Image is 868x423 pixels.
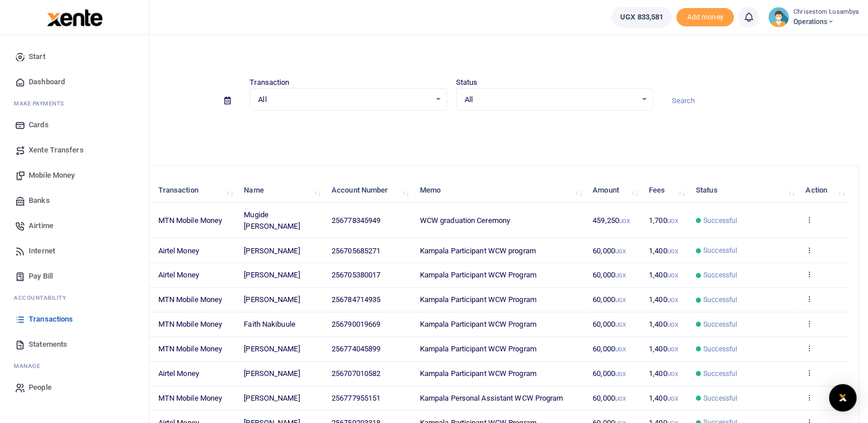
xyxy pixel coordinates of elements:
span: WCW graduation Ceremony [420,216,510,225]
span: [PERSON_NAME] [244,246,299,255]
a: profile-user Chrisestom Lusambya Operations [768,7,859,28]
span: Dashboard [29,76,65,88]
span: Successful [703,295,737,305]
span: countability [22,293,66,302]
span: 60,000 [593,320,626,328]
span: Mugide [PERSON_NAME] [244,210,299,230]
small: UGX [615,248,626,254]
th: Name: activate to sort column ascending [238,178,325,203]
span: [PERSON_NAME] [244,271,299,279]
small: UGX [615,297,626,303]
span: 60,000 [593,271,626,279]
span: 1,700 [649,216,678,225]
div: Open Intercom Messenger [829,384,857,412]
a: Dashboard [9,69,139,95]
span: 1,400 [649,394,678,402]
span: Xente Transfers [29,144,84,156]
small: UGX [667,322,678,328]
span: 1,400 [649,246,678,255]
span: Internet [29,245,55,257]
small: UGX [667,248,678,254]
span: All [465,94,636,105]
a: logo-small logo-large logo-large [46,13,103,21]
span: 60,000 [593,369,626,378]
span: 60,000 [593,394,626,402]
small: UGX [667,346,678,352]
span: [PERSON_NAME] [244,344,299,353]
p: Download [44,124,859,136]
span: 60,000 [593,295,626,304]
label: Transaction [250,77,289,88]
span: All [258,94,430,105]
span: MTN Mobile Money [158,394,223,402]
small: Chrisestom Lusambya [793,7,859,17]
span: ake Payments [20,99,64,108]
span: MTN Mobile Money [158,320,223,328]
li: Ac [9,289,139,307]
span: 256774045899 [332,344,380,353]
span: 256790019669 [332,320,380,328]
th: Status: activate to sort column ascending [690,178,799,203]
span: MTN Mobile Money [158,216,223,225]
span: [PERSON_NAME] [244,295,299,304]
small: UGX [667,371,678,377]
span: Kampala Participant WCW Program [420,295,536,304]
span: Successful [703,270,737,280]
span: Kampala Participant WCW Program [420,344,536,353]
a: Banks [9,188,139,213]
small: UGX [667,395,678,402]
h4: Transactions [44,49,859,62]
small: UGX [667,218,678,224]
span: [PERSON_NAME] [244,394,299,402]
img: logo-large [47,9,103,26]
span: 60,000 [593,344,626,353]
small: UGX [667,272,678,279]
span: 256777955151 [332,394,380,402]
th: Fees: activate to sort column ascending [643,178,690,203]
a: UGX 833,581 [612,7,672,28]
a: Mobile Money [9,163,139,188]
a: People [9,375,139,400]
span: Add money [676,8,734,27]
span: Kampala Participant WCW Program [420,320,536,328]
span: Kampala Participant WCW program [420,246,536,255]
a: Internet [9,238,139,264]
span: UGX 833,581 [620,11,663,23]
small: UGX [615,395,626,402]
a: Pay Bill [9,264,139,289]
span: Kampala Participant WCW Program [420,271,536,279]
span: 1,400 [649,344,678,353]
span: Mobile Money [29,170,75,181]
span: 1,400 [649,271,678,279]
span: 60,000 [593,246,626,255]
span: MTN Mobile Money [158,295,223,304]
span: Airtel Money [158,246,199,255]
span: Transactions [29,314,73,325]
a: Airtime [9,213,139,238]
span: 256778345949 [332,216,380,225]
span: 459,250 [593,216,630,225]
li: Toup your wallet [676,8,734,27]
span: Banks [29,195,50,206]
li: Wallet ballance [607,7,676,28]
th: Memo: activate to sort column ascending [413,178,586,203]
img: profile-user [768,7,789,28]
th: Action: activate to sort column ascending [799,178,849,203]
span: 1,400 [649,320,678,328]
span: Successful [703,393,737,404]
li: M [9,95,139,112]
small: UGX [615,272,626,279]
span: 256784714935 [332,295,380,304]
a: Add money [676,12,734,21]
th: Account Number: activate to sort column ascending [325,178,414,203]
label: Status [456,77,478,88]
span: Pay Bill [29,271,53,282]
small: UGX [619,218,630,224]
a: Start [9,44,139,69]
span: Successful [703,216,737,226]
input: Search [662,91,859,111]
span: Successful [703,344,737,354]
span: Kampala Participant WCW Program [420,369,536,378]
a: Statements [9,332,139,357]
span: Faith Nakibuule [244,320,295,328]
